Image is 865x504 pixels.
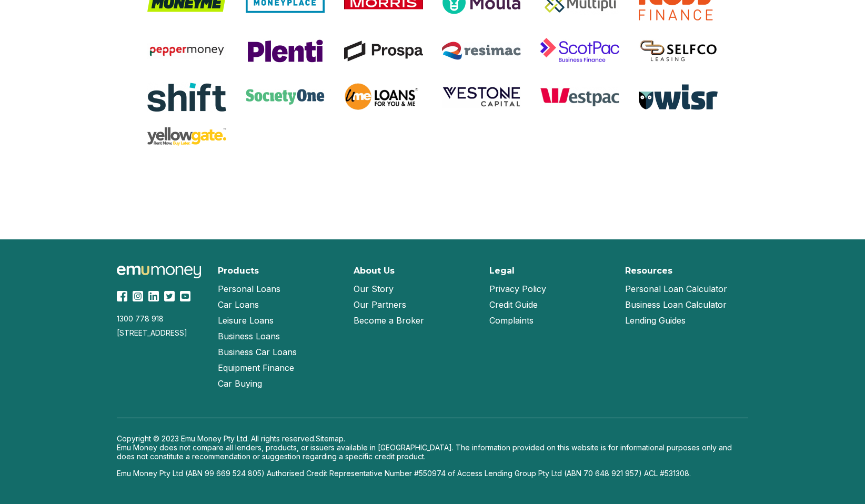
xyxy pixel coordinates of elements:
img: Resimac [442,42,521,60]
a: Become a Broker [354,313,424,328]
img: Westpac [540,87,619,107]
div: [STREET_ADDRESS] [117,328,205,337]
a: Personal Loan Calculator [625,281,727,297]
a: Our Story [354,281,394,297]
a: Business Loans [218,328,280,344]
a: Leisure Loans [218,313,274,328]
a: Car Loans [218,297,259,313]
img: Pepper Money [147,43,226,59]
a: Our Partners [354,297,406,313]
a: Equipment Finance [218,360,294,376]
img: SocietyOne [246,89,325,105]
img: Emu Money [117,266,201,279]
img: Selfco [639,39,718,63]
a: Privacy Policy [489,281,546,297]
p: Copyright © 2023 Emu Money Pty Ltd. All rights reserved. [117,434,748,443]
a: Business Loan Calculator [625,297,727,313]
img: LinkedIn [148,291,159,301]
h2: About Us [354,266,395,276]
a: Personal Loans [218,281,280,297]
h2: Resources [625,266,672,276]
img: Vestone [442,86,521,108]
h2: Products [218,266,259,276]
img: Shift [147,82,226,113]
a: Complaints [489,313,534,328]
img: Plenti [246,38,325,63]
a: Credit Guide [489,297,538,313]
img: Facebook [117,291,127,301]
a: Sitemap. [316,434,345,443]
a: Car Buying [218,376,262,391]
a: Business Car Loans [218,344,297,360]
p: Emu Money does not compare all lenders, products, or issuers available in [GEOGRAPHIC_DATA]. The ... [117,443,748,461]
img: UME Loans [344,81,423,113]
h2: Legal [489,266,515,276]
img: Yellow Gate [147,127,226,146]
img: ScotPac [540,35,619,66]
img: YouTube [180,291,190,301]
p: Emu Money Pty Ltd (ABN 99 669 524 805) Authorised Credit Representative Number #550974 of Access ... [117,469,748,478]
img: Instagram [133,291,143,301]
a: Lending Guides [625,313,686,328]
img: Wisr [639,84,718,110]
div: 1300 778 918 [117,314,205,323]
img: Prospa [344,41,423,62]
img: Twitter [164,291,175,301]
